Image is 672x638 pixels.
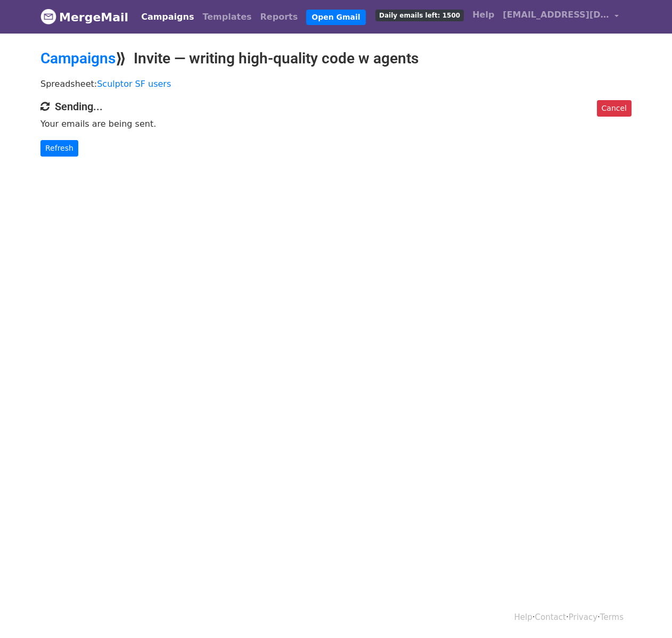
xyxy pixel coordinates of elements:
span: Daily emails left: 1500 [375,10,464,21]
a: Help [514,612,532,622]
a: Privacy [569,612,597,622]
a: Open Gmail [306,10,365,25]
a: Sculptor SF users [97,79,171,89]
a: Contact [535,612,566,622]
img: MergeMail logo [40,9,56,24]
a: Refresh [40,140,78,157]
a: Daily emails left: 1500 [371,4,468,26]
h2: ⟫ Invite — writing high-quality code w agents [40,50,632,68]
p: Your emails are being sent. [40,118,632,129]
h4: Sending... [40,100,632,113]
a: Campaigns [40,50,116,67]
a: Templates [198,6,256,28]
span: [EMAIL_ADDRESS][DOMAIN_NAME] [503,9,609,21]
a: [EMAIL_ADDRESS][DOMAIN_NAME] [498,4,623,29]
a: Cancel [597,100,632,117]
a: Reports [256,6,302,28]
p: Spreadsheet: [40,78,632,89]
a: Help [468,4,498,26]
a: Campaigns [137,6,198,28]
a: Terms [600,612,624,622]
a: MergeMail [40,6,128,28]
